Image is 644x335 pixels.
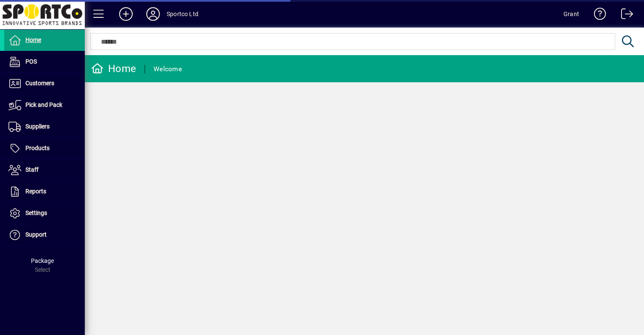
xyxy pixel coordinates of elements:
span: POS [25,58,37,65]
span: Suppliers [25,123,50,130]
a: Reports [4,181,85,202]
span: Pick and Pack [25,101,62,108]
a: Pick and Pack [4,95,85,116]
div: Grant [563,7,579,21]
span: Reports [25,188,46,195]
span: Customers [25,80,54,87]
span: Support [25,231,47,238]
a: Support [4,224,85,246]
a: Staff [4,159,85,181]
span: Home [25,36,41,43]
div: Welcome [153,62,182,76]
a: Knowledge Base [588,2,606,29]
span: Settings [25,209,47,216]
button: Add [112,6,139,22]
a: POS [4,51,85,73]
span: Package [31,257,54,264]
a: Products [4,138,85,159]
span: Products [25,145,50,151]
a: Customers [4,73,85,94]
span: Staff [25,166,39,173]
div: Home [91,62,136,75]
a: Settings [4,203,85,224]
button: Profile [139,6,167,22]
a: Suppliers [4,116,85,137]
a: Logout [615,2,633,29]
div: Sportco Ltd [167,7,198,21]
